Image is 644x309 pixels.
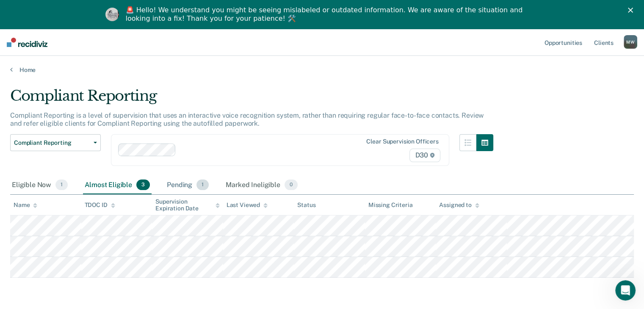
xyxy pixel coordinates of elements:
button: Compliant Reporting [10,134,101,151]
div: Pending1 [165,176,210,195]
div: Status [297,201,315,209]
div: 🚨 Hello! We understand you might be seeing mislabeled or outdated information. We are aware of th... [126,6,525,23]
div: Assigned to [439,201,479,209]
span: D30 [409,149,440,162]
div: Missing Criteria [368,201,413,209]
a: Opportunities [543,29,584,56]
div: Last Viewed [227,201,268,209]
div: TDOC ID [85,201,115,209]
div: Marked Ineligible0 [224,176,299,195]
div: Name [14,201,37,209]
div: Eligible Now1 [10,176,69,195]
button: MW [624,35,637,49]
div: Clear supervision officers [366,138,438,145]
div: Almost Eligible3 [83,176,152,195]
span: 1 [196,179,209,190]
div: Supervision Expiration Date [155,198,220,212]
div: Compliant Reporting [10,87,493,111]
a: Clients [592,29,615,56]
span: 3 [136,179,150,190]
div: Close [628,8,636,13]
iframe: Intercom live chat [615,280,636,301]
p: Compliant Reporting is a level of supervision that uses an interactive voice recognition system, ... [10,111,484,127]
div: M W [624,35,637,49]
a: Home [10,66,634,74]
img: Profile image for Kim [105,8,119,21]
img: Recidiviz [7,38,47,47]
span: Compliant Reporting [14,139,90,146]
span: 0 [285,179,298,190]
span: 1 [55,179,68,190]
